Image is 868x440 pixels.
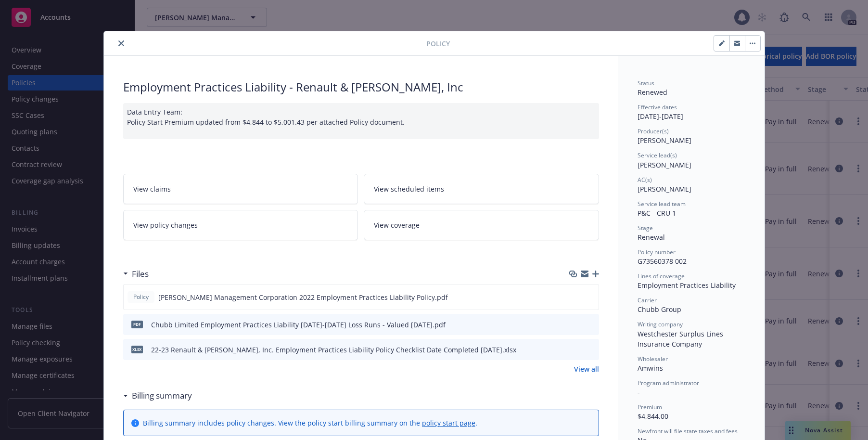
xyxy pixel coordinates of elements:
[638,427,738,435] span: Newfront will file state taxes and fees
[638,320,683,328] span: Writing company
[638,103,677,111] span: Effective dates
[638,257,687,266] span: G73560378 002
[364,210,599,240] a: View coverage
[123,210,358,240] a: View policy changes
[123,268,149,280] div: Files
[638,184,691,194] span: [PERSON_NAME]
[571,292,578,302] button: download file
[123,103,599,139] div: Data Entry Team: Policy Start Premium updated from $4,844 to $5,001.43 per attached Policy document.
[571,345,579,355] button: download file
[151,345,516,355] div: 22-23 Renault & [PERSON_NAME], Inc. Employment Practices Liability Policy Checklist Date Complete...
[158,292,448,302] span: [PERSON_NAME] Management Corporation 2022 Employment Practices Liability Policy.pdf
[123,389,192,402] div: Billing summary
[638,151,677,159] span: Service lead(s)
[638,160,691,169] span: [PERSON_NAME]
[638,127,669,135] span: Producer(s)
[131,321,143,328] span: pdf
[374,184,444,194] span: View scheduled items
[638,248,676,256] span: Policy number
[638,412,668,421] span: $4,844.00
[586,292,595,302] button: preview file
[587,320,595,330] button: preview file
[133,220,198,230] span: View policy changes
[638,224,653,232] span: Stage
[638,136,691,145] span: [PERSON_NAME]
[638,329,725,349] span: Westchester Surplus Lines Insurance Company
[123,174,358,204] a: View claims
[131,293,151,301] span: Policy
[123,79,599,95] div: Employment Practices Liability - Renault & [PERSON_NAME], Inc
[638,379,699,387] span: Program administrator
[638,272,685,280] span: Lines of coverage
[638,200,686,208] span: Service lead team
[638,79,654,87] span: Status
[587,345,595,355] button: preview file
[143,418,477,428] div: Billing summary includes policy changes. View the policy start billing summary on the .
[638,88,667,97] span: Renewed
[574,364,599,374] a: View all
[132,389,192,402] h3: Billing summary
[638,305,681,314] span: Chubb Group
[638,355,668,363] span: Wholesaler
[422,418,475,427] a: policy start page
[151,320,446,330] div: Chubb Limited Employment Practices Liability [DATE]-[DATE] Loss Runs - Valued [DATE].pdf
[133,184,171,194] span: View claims
[132,268,149,280] h3: Files
[638,233,665,242] span: Renewal
[374,220,420,230] span: View coverage
[426,39,450,49] span: Policy
[364,174,599,204] a: View scheduled items
[131,346,143,353] span: xlsx
[638,280,745,290] div: Employment Practices Liability
[638,176,652,184] span: AC(s)
[638,103,745,121] div: [DATE] - [DATE]
[638,403,662,411] span: Premium
[638,208,676,218] span: P&C - CRU 1
[115,38,127,49] button: close
[638,296,657,304] span: Carrier
[638,388,640,397] span: -
[571,320,579,330] button: download file
[638,363,663,373] span: Amwins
